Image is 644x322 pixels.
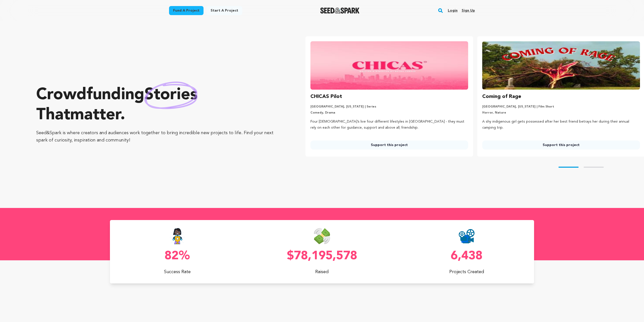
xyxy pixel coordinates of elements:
[310,93,342,101] h3: CHICAS Pilot
[310,41,468,90] img: CHICAS Pilot image
[144,82,197,109] img: hand sketched image
[310,111,468,115] p: Comedy, Drama
[320,8,360,14] img: Seed&Spark Logo Dark Mode
[36,85,285,125] p: Crowdfunding that .
[207,6,242,15] a: Start a project
[36,129,285,144] p: Seed&Spark is where creators and audiences work together to bring incredible new projects to life...
[482,111,640,115] p: Horror, Nature
[482,140,640,150] a: Support this project
[310,105,468,109] p: [GEOGRAPHIC_DATA], [US_STATE] | Series
[399,268,534,275] p: Projects Created
[169,6,204,15] a: Fund a project
[255,250,389,262] p: $78,195,578
[448,7,458,15] a: Login
[110,268,245,275] p: Success Rate
[170,228,185,244] img: Seed&Spark Success Rate Icon
[314,228,330,244] img: Seed&Spark Money Raised Icon
[310,140,468,150] a: Support this project
[70,107,120,123] span: matter
[110,250,245,262] p: 82%
[310,119,468,131] p: Four [DEMOGRAPHIC_DATA]’s live four different lifestyles in [GEOGRAPHIC_DATA] - they must rely on...
[482,119,640,131] p: A shy indigenous girl gets possessed after her best friend betrays her during their annual campin...
[462,7,475,15] a: Sign up
[320,8,360,14] a: Seed&Spark Homepage
[482,105,640,109] p: [GEOGRAPHIC_DATA], [US_STATE] | Film Short
[482,93,521,101] h3: Coming of Rage
[482,41,640,90] img: Coming of Rage image
[459,228,475,244] img: Seed&Spark Projects Created Icon
[399,250,534,262] p: 6,438
[255,268,389,275] p: Raised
